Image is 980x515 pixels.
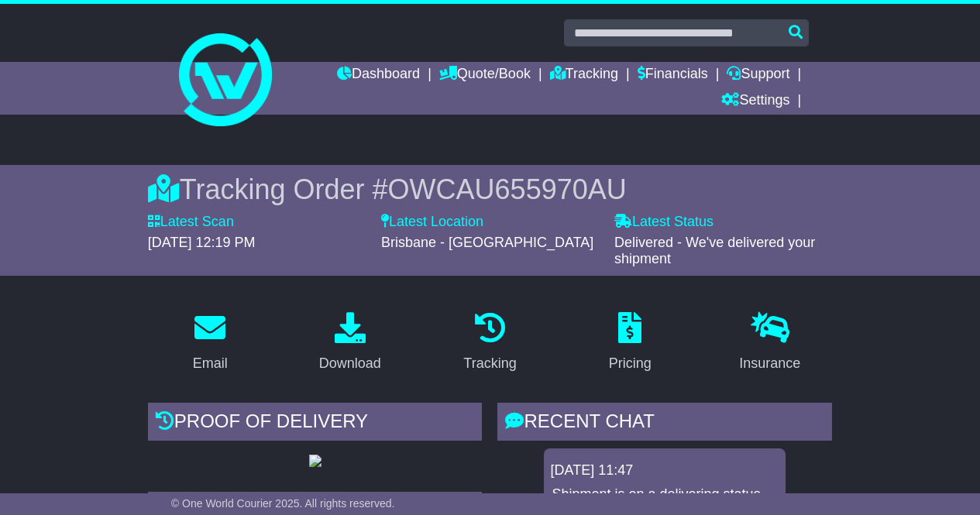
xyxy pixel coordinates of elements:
span: © One World Courier 2025. All rights reserved. [171,497,395,510]
a: Download [309,307,391,379]
div: Download [319,353,381,374]
label: Latest Location [381,214,483,231]
div: Proof of Delivery [148,403,483,445]
div: Email [193,353,228,374]
span: [DATE] 12:19 PM [148,235,256,250]
a: Tracking [550,62,618,88]
a: Pricing [599,307,662,379]
div: [DATE] 11:47 [550,462,779,479]
img: GetPodImage [309,455,322,467]
a: Email [183,307,238,379]
div: Tracking [463,353,516,374]
a: Quote/Book [439,62,531,88]
a: Financials [638,62,708,88]
div: Tracking Order # [148,173,832,206]
label: Latest Status [614,214,714,231]
span: OWCAU655970AU [388,173,627,205]
a: Dashboard [337,62,420,88]
span: Delivered - We've delivered your shipment [614,235,815,267]
div: Pricing [609,353,652,374]
div: Insurance [739,353,800,374]
label: Latest Scan [148,214,234,231]
a: Settings [721,88,789,115]
a: Support [727,62,789,88]
a: Tracking [453,307,526,379]
div: RECENT CHAT [497,403,832,445]
span: Brisbane - [GEOGRAPHIC_DATA] [381,235,593,250]
a: Insurance [729,307,810,379]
